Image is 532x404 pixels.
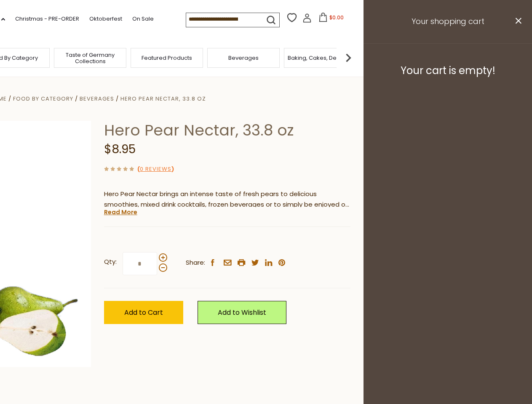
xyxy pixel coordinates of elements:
[124,308,163,317] span: Add to Cart
[313,13,349,25] button: $0.00
[104,141,136,157] span: $8.95
[228,55,259,61] a: Beverages
[104,189,350,210] p: Hero Pear Nectar brings an intense taste of fresh pears to delicious smoothies, mixed drink cockt...
[186,258,205,268] span: Share:
[329,14,344,21] span: $0.00
[15,14,79,24] a: Christmas - PRE-ORDER
[89,14,122,24] a: Oktoberfest
[104,257,117,267] strong: Qty:
[104,121,350,140] h1: Hero Pear Nectar, 33.8 oz
[80,95,114,103] a: Beverages
[288,55,353,61] a: Baking, Cakes, Desserts
[198,301,286,324] a: Add to Wishlist
[140,165,171,174] a: 0 Reviews
[137,165,174,173] span: ( )
[132,14,154,24] a: On Sale
[120,95,206,103] a: Hero Pear Nectar, 33.8 oz
[104,208,137,216] a: Read More
[142,55,192,61] a: Featured Products
[13,95,73,103] a: Food By Category
[340,49,357,66] img: next arrow
[56,52,124,64] a: Taste of Germany Collections
[104,301,183,324] button: Add to Cart
[123,252,157,275] input: Qty:
[374,64,521,77] h3: Your cart is empty!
